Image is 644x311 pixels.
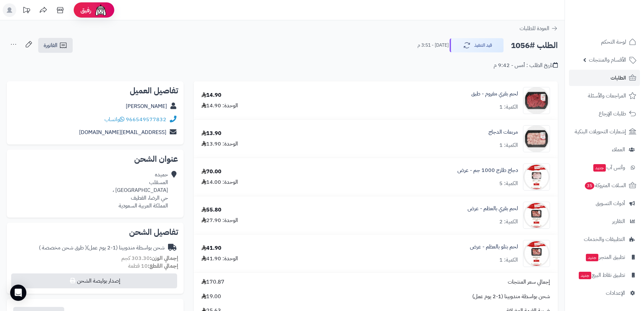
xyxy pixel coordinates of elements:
a: لوحة التحكم [569,34,640,50]
div: شحن بواسطة مندوبينا (1-2 يوم عمل) [39,244,165,252]
span: التقارير [612,217,625,226]
span: الأقسام والمنتجات [589,55,626,65]
a: طلبات الإرجاع [569,106,640,122]
button: إصدار بوليصة الشحن [11,273,177,288]
strong: إجمالي القطع: [148,262,178,270]
span: تطبيق نقاط البيع [578,270,625,280]
strong: إجمالي الوزن: [150,254,178,262]
button: قيد التنفيذ [450,38,504,52]
a: المراجعات والأسئلة [569,88,640,104]
a: الفاتورة [38,38,73,53]
a: لحم بقري بالعظم - عرض [468,205,518,213]
a: العودة للطلبات [520,24,558,32]
h2: عنوان الشحن [12,155,178,163]
img: 700_6866572c06afb_9ff31051-90x90.png [523,125,550,152]
span: الطلبات [611,73,626,83]
h2: الطلب #1056 [511,39,558,52]
img: 1759137554-WhatsApp%20Image%202025-09-29%20at%2011.33.02%20AM-90x90.jpeg [523,202,550,229]
span: 19.00 [201,293,221,301]
div: 13.90 [201,130,221,137]
a: تحديثات المنصة [18,3,35,19]
div: الكمية: 1 [499,103,518,111]
div: الوحدة: 14.00 [201,178,238,186]
span: شحن بواسطة مندوبينا (1-2 يوم عمل) [472,293,550,301]
div: 41.90 [201,244,221,252]
div: الوحدة: 41.90 [201,255,238,263]
div: الكمية: 2 [499,218,518,226]
div: 14.90 [201,91,221,99]
div: Open Intercom Messenger [10,285,26,301]
a: لحم بقري مفروم - طبق [471,90,518,98]
a: الطلبات [569,70,640,86]
span: 35 [585,182,594,190]
a: الإعدادات [569,285,640,301]
small: 10 قطعة [128,262,178,270]
a: لحم بتلو بالعظم - عرض [470,243,518,251]
div: الوحدة: 27.90 [201,217,238,224]
span: السلات المتروكة [584,181,626,190]
div: الوحدة: 13.90 [201,140,238,148]
span: جديد [586,254,598,261]
span: إجمالي سعر المنتجات [508,278,550,286]
span: 170.87 [201,278,224,286]
span: العودة للطلبات [520,24,549,32]
span: تطبيق المتجر [585,252,625,262]
a: وآتس آبجديد [569,159,640,176]
a: مربعات الدجاج [488,128,518,136]
img: 1759137666-WhatsApp%20Image%202025-09-29%20at%2011.33.01%20AM%20(1)-90x90.jpeg [523,240,550,267]
a: [EMAIL_ADDRESS][DOMAIN_NAME] [79,128,166,136]
span: المراجعات والأسئلة [588,91,626,101]
span: أدوات التسويق [596,199,625,208]
span: التطبيقات والخدمات [584,235,625,244]
div: 70.00 [201,168,221,176]
div: الكمية: 5 [499,180,518,187]
a: تطبيق نقاط البيعجديد [569,267,640,283]
a: واتساب [104,115,124,124]
h2: تفاصيل العميل [12,87,178,95]
div: الوحدة: 14.90 [201,102,238,110]
span: جديد [593,164,606,172]
a: التقارير [569,213,640,229]
img: logo-2.png [598,19,638,33]
span: رفيق [80,6,91,14]
div: الكمية: 1 [499,256,518,264]
span: ( طرق شحن مخصصة ) [39,244,87,252]
h2: تفاصيل الشحن [12,228,178,236]
img: ai-face.png [94,3,108,17]
span: لوحة التحكم [601,37,626,47]
a: العملاء [569,141,640,158]
div: تاريخ الطلب : أمس - 9:42 م [494,62,558,69]
a: أدوات التسويق [569,195,640,212]
span: العملاء [612,145,625,154]
a: تطبيق المتجرجديد [569,249,640,265]
span: طلبات الإرجاع [599,109,626,118]
span: جديد [579,272,591,279]
span: إشعارات التحويلات البنكية [575,127,626,136]
div: حميده المسقلب [GEOGRAPHIC_DATA] ، حي الرضا، القطيف المملكة العربية السعودية [113,171,168,209]
img: 1759136808-WhatsApp%20Image%202025-09-29%20at%2011.33.02%20AM%20(4)-90x90.jpeg [523,163,550,191]
a: السلات المتروكة35 [569,177,640,194]
a: التطبيقات والخدمات [569,231,640,247]
a: [PERSON_NAME] [126,102,167,110]
div: 55.80 [201,206,221,214]
span: الفاتورة [44,41,57,49]
a: دجاج طازج 1000 جم - عرض [457,166,518,174]
a: 966549577832 [126,115,166,124]
span: الإعدادات [606,288,625,298]
span: وآتس آب [593,163,625,172]
small: [DATE] - 3:51 م [418,42,449,49]
small: 303.30 كجم [121,254,178,262]
a: إشعارات التحويلات البنكية [569,124,640,140]
img: 514_686656ef5e423_8e895cc8-90x90.png [523,87,550,114]
div: الكمية: 1 [499,141,518,149]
